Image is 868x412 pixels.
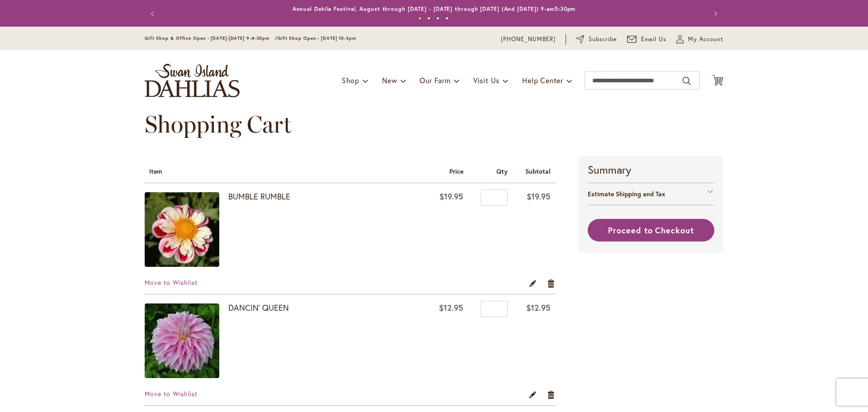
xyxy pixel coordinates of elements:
span: New [382,76,397,85]
a: Email Us [627,35,667,44]
a: BUMBLE RUMBLE [145,192,228,269]
span: Shopping Cart [145,110,292,138]
span: Item [149,167,162,175]
button: Next [705,5,723,23]
button: 1 of 4 [418,17,421,20]
span: $12.95 [526,302,551,313]
span: Help Center [522,76,563,85]
a: Annual Dahlia Festival, August through [DATE] - [DATE] through [DATE] (And [DATE]) 9-am5:30pm [292,5,576,12]
strong: Summary [588,162,714,177]
img: DANCIN' QUEEN [145,303,219,378]
a: Move to Wishlist [145,278,198,287]
button: 2 of 4 [427,17,430,20]
span: My Account [688,35,723,44]
span: Qty [496,167,508,175]
a: BUMBLE RUMBLE [228,191,290,202]
span: Subscribe [589,35,617,44]
span: Gift Shop & Office Open - [DATE]-[DATE] 9-4:30pm / [145,35,278,41]
span: Our Farm [420,76,450,85]
img: BUMBLE RUMBLE [145,192,219,267]
span: Email Us [641,35,667,44]
span: $19.95 [527,191,551,202]
a: store logo [145,64,240,97]
button: My Account [676,35,723,44]
span: $12.95 [439,302,463,313]
a: [PHONE_NUMBER] [501,35,556,44]
span: $19.95 [439,191,463,202]
button: Previous [145,5,163,23]
button: 3 of 4 [436,17,439,20]
button: Proceed to Checkout [588,219,714,242]
span: Subtotal [525,167,551,175]
span: Price [449,167,463,175]
a: Subscribe [576,35,617,44]
span: Gift Shop Open - [DATE] 10-3pm [278,35,356,41]
button: 4 of 4 [445,17,448,20]
a: Move to Wishlist [145,389,198,398]
span: Proceed to Checkout [608,225,694,236]
a: DANCIN' QUEEN [228,302,289,313]
a: DANCIN' QUEEN [145,303,228,380]
span: Shop [342,76,359,85]
strong: Estimate Shipping and Tax [588,189,665,198]
span: Visit Us [473,76,500,85]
